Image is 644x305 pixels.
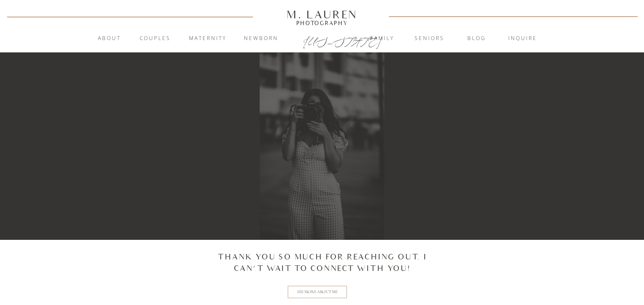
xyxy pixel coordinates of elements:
[296,289,338,295] a: See more about me
[359,35,405,43] a: Family
[132,35,178,43] a: Couples
[238,35,284,43] a: Newborn
[406,35,452,43] a: Seniors
[454,35,500,43] a: blog
[303,35,342,45] a: [US_STATE]
[185,35,231,43] a: Maternity
[93,35,126,43] a: About
[209,251,436,280] p: Thank you so much for reaching out. I can't wait to connect with you!
[283,21,361,25] a: Photography
[500,35,546,43] a: inquire
[261,10,383,19] a: M. Lauren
